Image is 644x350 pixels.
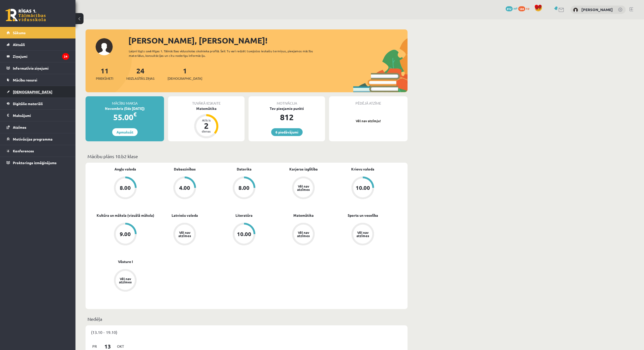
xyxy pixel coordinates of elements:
[214,223,274,246] a: 10.00
[7,39,69,50] a: Aktuāli
[274,177,333,200] a: Vēl nav atzīmes
[506,6,517,10] a: 812 mP
[526,6,529,10] span: xp
[13,30,26,35] span: Sākums
[274,223,333,246] a: Vēl nav atzīmes
[86,106,164,111] div: Novembris (līdz [DATE])
[7,98,69,109] a: Digitālie materiāli
[13,51,69,62] legend: Ziņojumi
[126,76,154,81] span: Neizlasītās ziņas
[62,53,69,60] i: 24
[199,130,214,133] div: dienas
[249,111,325,123] div: 812
[88,316,406,322] p: Nedēļa
[86,325,408,339] div: (13.10 - 19.10)
[581,7,613,12] a: [PERSON_NAME]
[96,223,155,246] a: 9.00
[356,231,370,237] div: Vēl nav atzīmes
[7,62,69,74] a: Informatīvie ziņojumi
[237,231,251,237] div: 10.00
[178,231,192,237] div: Vēl nav atzīmes
[112,128,138,136] a: Apmaksāt
[126,66,154,81] a: 24Neizlasītās ziņas
[333,177,392,200] a: 10.00
[168,96,245,106] div: Tuvākā ieskaite
[289,166,318,172] a: Karjeras izglītība
[199,122,214,130] div: 2
[332,118,405,123] p: Vēl nav atzīmju!
[86,96,164,106] div: Mācību maksa
[96,76,113,81] span: Priekšmeti
[214,177,274,200] a: 8.00
[120,185,131,191] div: 8.00
[168,76,202,81] span: [DEMOGRAPHIC_DATA]
[96,269,155,293] a: Vēl nav atzīmes
[168,106,245,139] a: Matemātika Atlicis 2 dienas
[518,6,532,10] a: 584 xp
[513,6,517,10] span: mP
[96,66,113,81] a: 11Priekšmeti
[238,185,250,191] div: 8.00
[235,213,253,218] a: Literatūra
[13,78,37,82] span: Mācību resursi
[6,9,46,21] a: Rīgas 1. Tālmācības vidusskola
[97,213,154,218] a: Kultūra un māksla (vizuālā māksla)
[128,34,408,47] div: [PERSON_NAME], [PERSON_NAME]!
[13,160,57,165] span: Proktoringa izmēģinājums
[13,125,26,129] span: Atzīmes
[133,111,137,118] span: €
[179,185,190,191] div: 4.00
[351,166,374,172] a: Krievu valoda
[7,110,69,121] a: Maksājumi
[155,177,214,200] a: 4.00
[7,133,69,145] a: Motivācijas programma
[118,277,132,284] div: Vēl nav atzīmes
[120,231,131,237] div: 9.00
[13,110,69,121] legend: Maksājumi
[7,86,69,98] a: [DEMOGRAPHIC_DATA]
[114,166,136,172] a: Angļu valoda
[7,27,69,38] a: Sākums
[7,145,69,157] a: Konferences
[118,259,133,264] a: Vēsture I
[174,166,196,172] a: Dabaszinības
[13,62,69,74] legend: Informatīvie ziņojumi
[199,119,214,122] div: Atlicis
[13,149,34,153] span: Konferences
[356,185,370,191] div: 10.00
[348,213,378,218] a: Sports un veselība
[13,137,53,141] span: Motivācijas programma
[573,8,578,13] img: Viktorija Skripko
[7,74,69,86] a: Mācību resursi
[13,101,43,106] span: Digitālie materiāli
[506,6,513,11] span: 812
[168,106,245,111] div: Matemātika
[96,177,155,200] a: 8.00
[172,213,198,218] a: Latviešu valoda
[271,128,303,136] a: 6 piedāvājumi
[155,223,214,246] a: Vēl nav atzīmes
[129,49,322,58] div: Laipni lūgts savā Rīgas 1. Tālmācības vidusskolas skolnieka profilā. Šeit Tu vari redzēt tuvojošo...
[333,223,392,246] a: Vēl nav atzīmes
[7,121,69,133] a: Atzīmes
[168,66,202,81] a: 1[DEMOGRAPHIC_DATA]
[296,185,310,191] div: Vēl nav atzīmes
[296,231,310,237] div: Vēl nav atzīmes
[7,51,69,62] a: Ziņojumi24
[329,96,408,106] div: Pēdējā atzīme
[13,42,25,47] span: Aktuāli
[237,166,252,172] a: Datorika
[88,153,406,160] p: Mācību plāns 10.b2 klase
[518,6,525,11] span: 584
[293,213,314,218] a: Matemātika
[7,157,69,168] a: Proktoringa izmēģinājums
[13,90,52,94] span: [DEMOGRAPHIC_DATA]
[86,111,164,123] div: 55.00
[249,96,325,106] div: Motivācija
[249,106,325,111] div: Tev pieejamie punkti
